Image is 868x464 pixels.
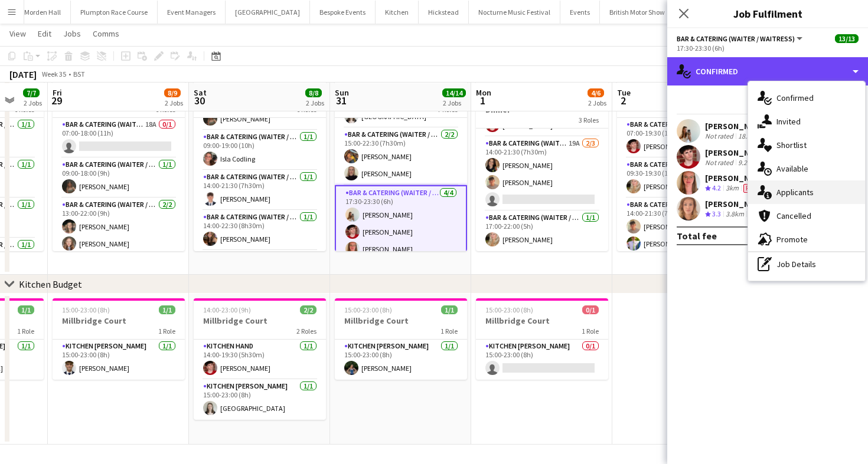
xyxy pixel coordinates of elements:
app-card-role: Kitchen [PERSON_NAME]1/115:00-23:00 (8h)[GEOGRAPHIC_DATA] [194,380,326,420]
app-job-card: 07:00-01:00 (18h) (Sat)7/8Millbridge Court6 RolesBar & Catering (Waiter / waitress)18A0/107:00-18... [53,77,185,251]
div: Not rated [705,131,736,141]
app-job-card: 14:00-23:00 (9h)2/2Millbridge Court2 RolesKitchen Hand1/114:00-19:30 (5h30m)[PERSON_NAME]Kitchen ... [194,298,326,420]
div: Available [748,157,865,180]
span: 30 [192,94,207,107]
span: Fri [53,87,62,98]
h3: Job Fulfilment [667,6,868,21]
div: 9.2km [736,158,759,167]
span: 29 [51,94,62,107]
button: Morden Hall [15,1,71,24]
button: [GEOGRAPHIC_DATA] [226,1,310,24]
app-card-role: Bar & Catering (Waiter / waitress)2/213:00-22:00 (9h)[PERSON_NAME][PERSON_NAME] [53,198,185,255]
span: Week 35 [39,70,68,78]
span: Tue [617,87,631,98]
span: 1 Role [440,327,458,335]
div: Cancelled [748,204,865,228]
span: 2/2 [300,305,316,314]
app-card-role: Bar & Catering (Waiter / waitress)1/114:00-21:30 (7h30m)[PERSON_NAME] [194,170,326,210]
span: 1 Role [582,327,599,335]
span: 31 [333,94,349,107]
div: Confirmed [667,57,868,85]
div: Job Details [748,252,865,276]
div: Promote [748,228,865,251]
span: Sat [194,87,207,98]
app-job-card: 07:00-01:00 (18h) (Mon)13/13Millbridge Court7 RolesBar & Catering (Waiter / waitress)2/214:00-22:... [335,77,467,251]
span: Sun [335,87,349,98]
app-card-role: Bar & Catering (Waiter / waitress)19A2/314:00-21:30 (7h30m)[PERSON_NAME][PERSON_NAME] [476,137,608,211]
a: View [5,26,31,41]
span: 4.2 [712,183,721,192]
div: 2 Jobs [443,98,465,107]
span: 8/9 [164,88,181,97]
span: 1/1 [441,305,458,314]
span: 1 Role [17,327,34,335]
span: Fee [743,184,759,193]
app-job-card: 07:00-01:00 (18h) (Sun)6/6Millbridge Court6 RolesBar & Catering (Waiter / waitress)1/107:00-19:00... [194,77,326,251]
span: 3.3 [712,209,721,218]
a: Comms [88,26,124,41]
span: Comms [93,28,119,39]
div: 2 Jobs [588,98,606,107]
app-card-role: Bar & Catering (Waiter / waitress)1/109:30-19:30 (10h)[PERSON_NAME] [617,158,749,198]
div: 3km [723,183,741,193]
button: Hickstead [419,1,469,24]
h3: Millbridge Court [194,315,326,326]
div: Invited [748,110,865,133]
div: [PERSON_NAME] [705,121,782,131]
div: 17:30-23:30 (6h) [677,44,859,52]
span: 7/7 [23,88,40,97]
a: Jobs [58,26,86,41]
button: Event Managers [158,1,226,24]
div: Crew has different fees then in role [746,209,766,219]
button: Plumpton Race Course [71,1,158,24]
button: Bespoke Events [310,1,376,24]
app-card-role: Bar & Catering (Waiter / waitress)1/109:00-19:00 (10h)Isla Codling [194,130,326,170]
div: [PERSON_NAME] [705,147,768,158]
div: [PERSON_NAME] [705,173,768,183]
span: Jobs [63,28,81,39]
app-job-card: 15:00-23:00 (8h)0/1Millbridge Court1 RoleKitchen [PERSON_NAME]0/115:00-23:00 (8h) [476,298,608,380]
app-job-card: 07:00-22:00 (15h)4/5Millbridge Court - Rehearsal Dinner3 RolesBar & Catering (Waiter / waitress)1... [476,77,608,251]
button: Events [560,1,600,24]
span: 0/1 [582,305,599,314]
div: Applicants [748,180,865,204]
app-job-card: 07:00-01:00 (18h) (Wed)7/8Millbridge Court6 RolesBar & Catering (Waiter / waitress)1/107:00-19:30... [617,77,749,251]
app-card-role: Bar & Catering (Waiter / waitress)2/215:00-22:30 (7h30m)[PERSON_NAME][PERSON_NAME] [335,128,467,185]
span: 3 Roles [579,116,599,124]
h3: Millbridge Court [53,315,185,326]
span: 8/8 [305,88,322,97]
span: Bar & Catering (Waiter / waitress) [677,34,795,43]
div: 2 Jobs [165,98,183,107]
div: Confirmed [748,86,865,110]
app-card-role: Bar & Catering (Waiter / waitress)1/114:00-22:30 (8h30m)[PERSON_NAME] [194,210,326,251]
div: Crew has different fees then in role [741,183,761,193]
app-card-role: Bar & Catering (Waiter / waitress)1/107:00-19:30 (12h30m)[PERSON_NAME] [617,118,749,158]
button: Bar & Catering (Waiter / waitress) [677,34,804,43]
span: 2 Roles [296,327,316,335]
div: 3.8km [723,209,746,219]
app-job-card: 15:00-23:00 (8h)1/1Millbridge Court1 RoleKitchen [PERSON_NAME]1/115:00-23:00 (8h)[PERSON_NAME] [335,298,467,380]
div: Kitchen Budget [19,278,82,290]
span: 2 [615,94,631,107]
app-card-role: Bar & Catering (Waiter / waitress)32A2/314:00-21:30 (7h30m)[PERSON_NAME][PERSON_NAME] [617,198,749,272]
app-card-role: Bar & Catering (Waiter / waitress)18A0/107:00-18:00 (11h) [53,118,185,158]
span: 15:00-23:00 (8h) [62,305,110,314]
span: 1/1 [159,305,175,314]
div: Not rated [705,158,736,167]
app-job-card: 15:00-23:00 (8h)1/1Millbridge Court1 RoleKitchen [PERSON_NAME]1/115:00-23:00 (8h)[PERSON_NAME] [53,298,185,380]
span: Edit [38,28,51,39]
span: Mon [476,87,491,98]
a: Edit [33,26,56,41]
h3: Millbridge Court [476,315,608,326]
span: 15:00-23:00 (8h) [344,305,392,314]
h3: Millbridge Court [335,315,467,326]
span: 14/14 [442,88,466,97]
